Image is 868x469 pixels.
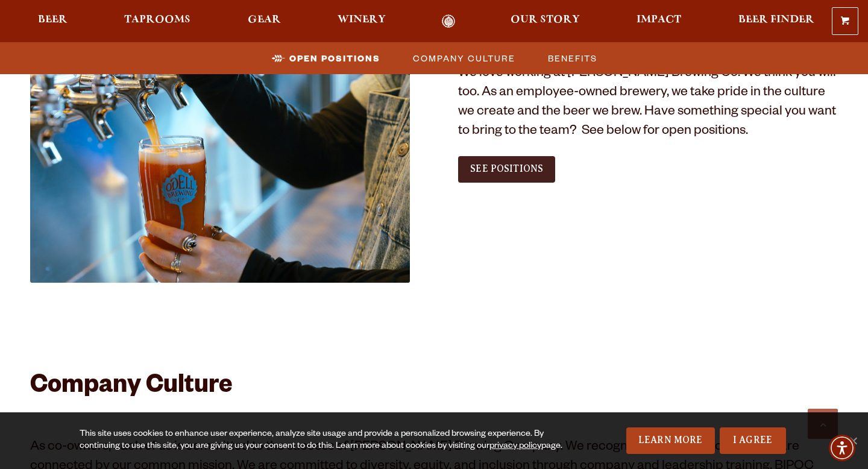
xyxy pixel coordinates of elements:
span: Impact [637,15,681,25]
span: Beer [38,15,68,25]
a: privacy policy [489,442,541,452]
a: See Positions [458,156,555,183]
a: Beer [30,14,75,28]
div: Accessibility Menu [829,435,855,461]
span: Taprooms [124,15,190,25]
a: Taprooms [116,14,198,28]
h2: Company Culture [30,373,838,402]
a: Impact [629,14,689,28]
a: Winery [330,14,394,28]
div: This site uses cookies to enhance user experience, analyze site usage and provide a personalized ... [80,429,564,453]
span: Winery [338,15,386,25]
p: We love working at [PERSON_NAME] Brewing Co. We think you will too. As an employee-owned brewery,... [458,65,838,142]
span: Open Positions [289,49,380,67]
a: Beer Finder [731,14,822,28]
a: Odell Home [426,14,471,28]
span: Our Story [511,15,580,25]
span: Beer Finder [738,15,814,25]
a: Open Positions [265,49,386,67]
a: Gear [240,14,289,28]
a: Learn More [626,427,715,454]
a: Our Story [503,14,588,28]
a: Scroll to top [808,409,838,439]
span: Gear [248,15,281,25]
a: Benefits [541,49,603,67]
a: I Agree [720,427,786,454]
a: Company Culture [406,49,521,67]
span: See Positions [470,163,543,174]
span: Benefits [548,49,597,67]
img: Jobs_1 [30,30,410,283]
span: Company Culture [413,49,515,67]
